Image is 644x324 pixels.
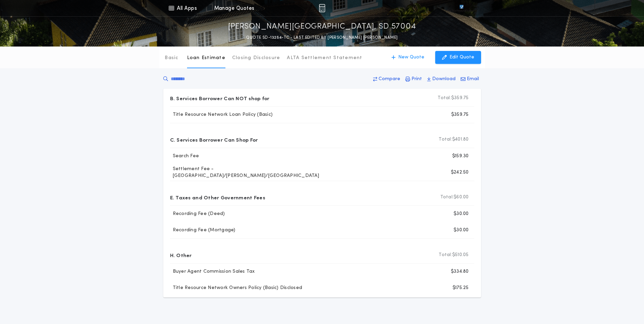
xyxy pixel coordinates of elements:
[170,153,199,160] p: Search Fee
[454,227,469,234] p: $30.00
[454,211,469,217] p: $30.00
[187,55,225,61] p: Loan Estimate
[170,93,270,104] p: B. Services Borrower Can NOT shop for
[379,76,400,83] p: Compare
[451,111,469,118] p: $359.75
[440,194,469,201] p: $60.00
[440,194,454,201] b: Total:
[439,252,468,258] p: $510.05
[170,134,258,145] p: C. Services Borrower Can Shop For
[439,136,468,143] p: $401.80
[232,55,280,61] p: Closing Disclosure
[403,73,424,85] button: Print
[467,76,479,83] p: Email
[411,76,422,83] p: Print
[170,111,273,118] p: Title Resource Network Loan Policy (Basic)
[165,55,178,61] p: Basic
[170,211,225,217] p: Recording Fee (Deed)
[371,73,402,85] button: Compare
[439,136,452,143] b: Total:
[228,21,416,32] p: [PERSON_NAME][GEOGRAPHIC_DATA], SD 57004
[435,51,481,64] button: Edit Quote
[425,73,458,85] button: Download
[398,54,424,61] p: New Quote
[438,95,468,102] p: $359.75
[459,73,481,85] button: Email
[438,95,451,102] b: Total:
[451,268,469,275] p: $334.80
[432,76,456,83] p: Download
[439,252,452,258] b: Total:
[452,153,469,160] p: $159.30
[319,4,325,12] img: img
[287,55,362,61] p: ALTA Settlement Statement
[170,285,302,291] p: Title Resource Network Owners Policy (Basic) Disclosed
[170,166,328,179] p: Settlement Fee - [GEOGRAPHIC_DATA]/[PERSON_NAME]/[GEOGRAPHIC_DATA]
[170,250,192,260] p: H. Other
[451,169,469,176] p: $242.50
[170,268,255,275] p: Buyer Agent Commission Sales Tax
[170,227,236,234] p: Recording Fee (Mortgage)
[385,51,431,64] button: New Quote
[170,192,265,203] p: E. Taxes and Other Government Fees
[453,285,469,291] p: $175.25
[447,5,476,12] img: vs-icon
[246,34,398,41] p: QUOTE SD-13254-TC - LAST EDITED BY [PERSON_NAME] [PERSON_NAME]
[449,54,474,61] p: Edit Quote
